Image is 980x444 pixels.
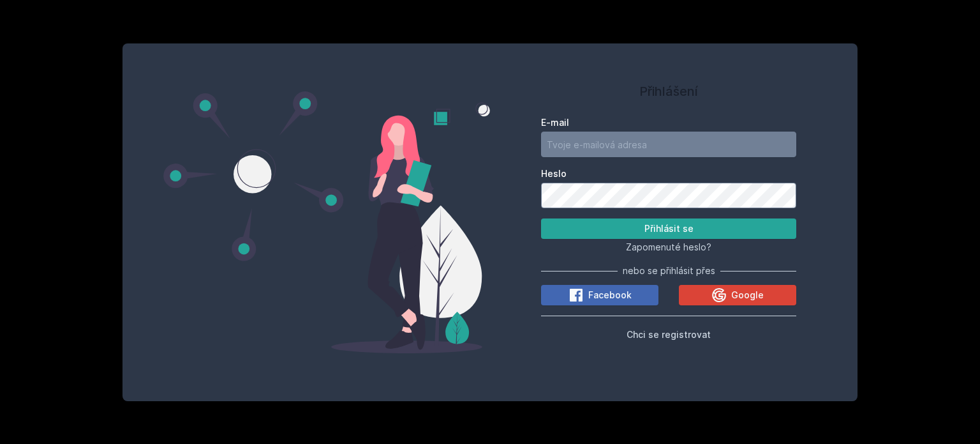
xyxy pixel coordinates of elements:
[541,218,796,239] button: Přihlásit se
[541,82,796,101] h1: Přihlášení
[679,285,796,305] button: Google
[626,241,711,252] span: Zapomenuté heslo?
[541,116,796,129] label: E-mail
[627,326,711,342] button: Chci se registrovat
[541,167,796,180] label: Heslo
[541,285,658,305] button: Facebook
[731,289,764,302] span: Google
[541,132,796,157] input: Tvoje e-mailová adresa
[627,329,711,340] span: Chci se registrovat
[623,264,715,277] span: nebo se přihlásit přes
[588,289,632,302] span: Facebook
